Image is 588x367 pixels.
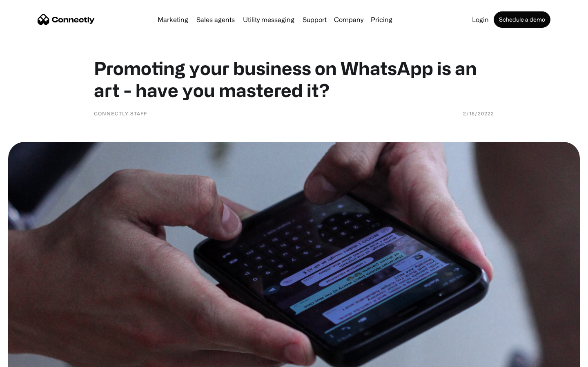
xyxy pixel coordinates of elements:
a: Login [469,16,492,23]
a: home [38,13,95,26]
div: Company [334,14,363,25]
div: 2/16/20222 [463,109,494,117]
a: Marketing [154,16,192,23]
a: Utility messaging [240,16,298,23]
a: Support [299,16,330,23]
div: Connectly Staff [94,109,147,117]
h1: Promoting your business on WhatsApp is an art - have you mastered it? [94,57,494,101]
a: Sales agents [193,16,238,23]
a: Pricing [367,16,396,23]
div: Company [332,14,366,25]
ul: Language list [16,353,49,364]
aside: Language selected: English [8,353,49,364]
a: Schedule a demo [494,11,550,28]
